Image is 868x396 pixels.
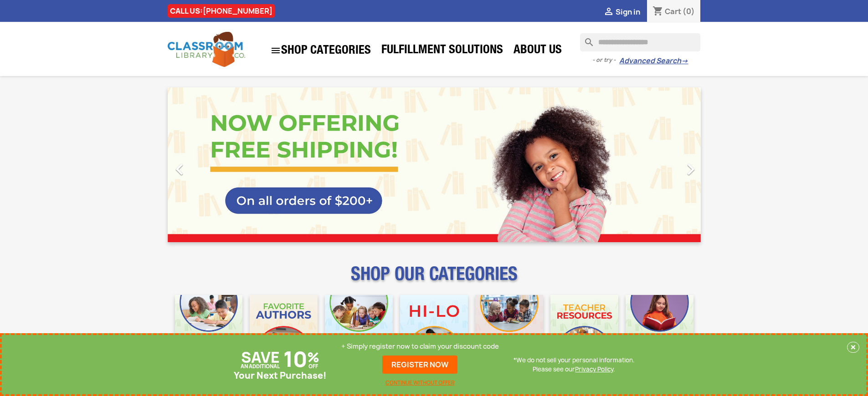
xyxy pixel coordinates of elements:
i:  [603,7,614,18]
img: Classroom Library Company [168,32,245,67]
img: CLC_Favorite_Authors_Mobile.jpg [250,295,318,363]
img: CLC_Phonics_And_Decodables_Mobile.jpg [325,295,393,363]
p: SHOP OUR CATEGORIES [168,271,701,288]
a: Fulfillment Solutions [377,42,508,60]
ul: Carousel container [168,87,701,242]
img: CLC_Dyslexia_Mobile.jpg [626,295,693,363]
i:  [270,45,281,56]
span: - or try - [592,56,619,65]
img: CLC_Bulk_Mobile.jpg [175,295,243,363]
img: CLC_HiLo_Mobile.jpg [400,295,468,363]
a: Advanced Search→ [619,56,688,66]
i: shopping_cart [652,6,663,17]
span: → [681,56,688,66]
a: Next [621,87,701,242]
a: SHOP CATEGORIES [266,41,375,61]
div: CALL US: [168,4,275,18]
span: Cart [665,6,681,16]
img: CLC_Teacher_Resources_Mobile.jpg [550,295,618,363]
a: Previous [168,87,248,242]
a: About Us [509,42,566,60]
span: Sign in [616,7,640,17]
a:  Sign in [603,7,640,17]
input: Search [580,33,700,51]
span: (0) [683,6,695,16]
i:  [679,158,702,181]
img: CLC_Fiction_Nonfiction_Mobile.jpg [475,295,543,363]
i:  [168,158,191,181]
a: [PHONE_NUMBER] [203,6,272,16]
i: search [580,33,591,44]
